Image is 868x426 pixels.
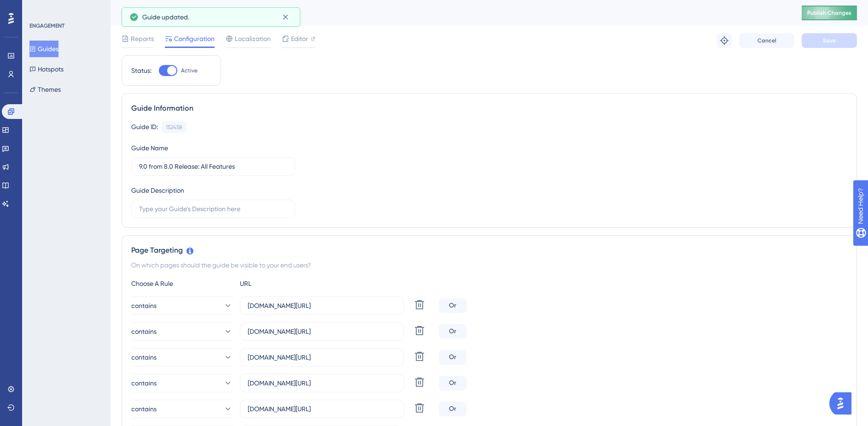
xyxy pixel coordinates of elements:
button: Themes [29,81,61,98]
div: Page Targeting [131,245,847,256]
div: Or [439,324,466,339]
button: Hotspots [29,61,64,77]
button: Save [802,33,857,48]
div: Guide Description [131,185,184,196]
iframe: UserGuiding AI Assistant Launcher [829,390,857,417]
span: Save [823,37,836,44]
div: 9.0 from 8.0 Release: All Features [122,6,779,19]
button: Guides [29,41,58,57]
div: Or [439,350,466,365]
button: contains [131,374,233,392]
button: Cancel [739,33,794,48]
input: Type your Guide’s Name here [139,161,287,172]
span: contains [131,300,157,311]
div: Guide Information [131,103,847,114]
button: contains [131,348,233,367]
input: yourwebsite.com/path [248,326,396,337]
input: yourwebsite.com/path [248,378,396,388]
input: yourwebsite.com/path [248,352,396,362]
button: contains [131,322,233,341]
span: contains [131,352,157,363]
input: yourwebsite.com/path [248,301,396,311]
div: Status: [131,65,151,76]
span: contains [131,403,157,414]
span: Publish Changes [807,9,851,17]
button: contains [131,296,233,315]
div: Or [439,402,466,416]
span: contains [131,326,157,337]
input: yourwebsite.com/path [248,404,396,414]
span: contains [131,378,157,389]
div: On which pages should the guide be visible to your end users? [131,260,847,271]
button: Publish Changes [802,6,857,20]
div: Guide ID: [131,121,158,133]
span: Localization [235,33,271,44]
div: 152458 [166,124,182,131]
span: Active [181,67,198,74]
span: Editor [291,33,308,44]
div: URL [240,278,341,289]
span: Reports [131,33,154,44]
span: Guide updated. [142,12,189,23]
button: contains [131,400,233,418]
div: Choose A Rule [131,278,233,289]
input: Type your Guide’s Description here [139,204,287,214]
span: Need Help? [22,2,58,13]
span: Cancel [757,37,776,44]
div: Guide Name [131,142,168,154]
div: Or [439,376,466,390]
div: Or [439,298,466,313]
div: ENGAGEMENT [29,22,64,30]
span: Configuration [174,33,215,44]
